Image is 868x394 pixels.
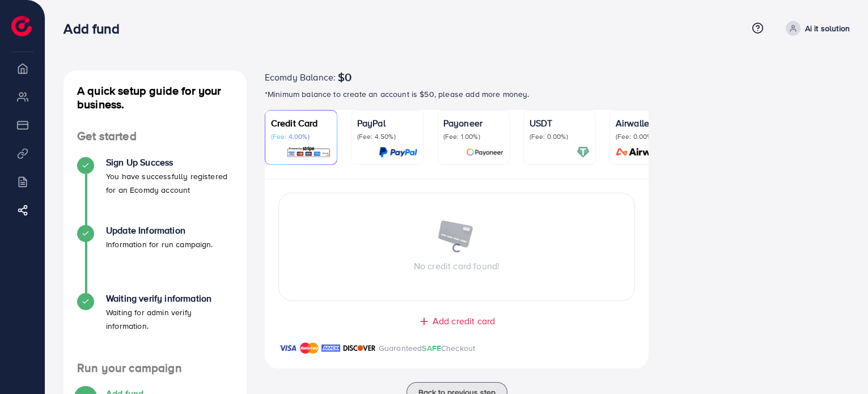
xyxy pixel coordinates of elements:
h4: Run your campaign [63,361,247,375]
li: Update Information [63,225,247,293]
img: brand [343,341,376,355]
h4: Sign Up Success [106,157,233,168]
p: USDT [530,116,590,130]
p: Airwallex [616,116,676,130]
h3: Add fund [63,20,128,37]
p: *Minimum balance to create an account is $50, please add more money. [265,87,649,101]
p: (Fee: 4.00%) [271,132,331,141]
img: card [612,146,676,159]
a: Ai it solution [781,21,850,36]
p: Credit Card [271,116,331,130]
img: card [466,146,503,159]
li: Sign Up Success [63,157,247,225]
p: (Fee: 1.00%) [443,132,503,141]
span: Add credit card [433,315,495,328]
span: SAFE [422,342,441,354]
h4: Get started [63,129,247,143]
p: (Fee: 4.50%) [357,132,417,141]
p: Information for run campaign. [106,238,213,251]
p: PayPal [357,116,417,130]
h4: A quick setup guide for your business. [63,84,247,111]
img: card [577,146,590,159]
h4: Update Information [106,225,213,236]
p: Guaranteed Checkout [379,341,476,355]
h4: Waiting verify information [106,293,233,304]
img: logo [11,16,32,36]
p: Ai it solution [805,22,850,35]
img: card [379,146,417,159]
span: Ecomdy Balance: [265,70,336,84]
li: Waiting verify information [63,293,247,361]
img: brand [300,341,319,355]
img: brand [321,341,340,355]
span: $0 [338,70,352,84]
p: (Fee: 0.00%) [530,132,590,141]
p: Payoneer [443,116,503,130]
p: (Fee: 0.00%) [616,132,676,141]
p: Waiting for admin verify information. [106,306,233,333]
img: card [286,146,331,159]
img: brand [278,341,297,355]
p: You have successfully registered for an Ecomdy account [106,170,233,197]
